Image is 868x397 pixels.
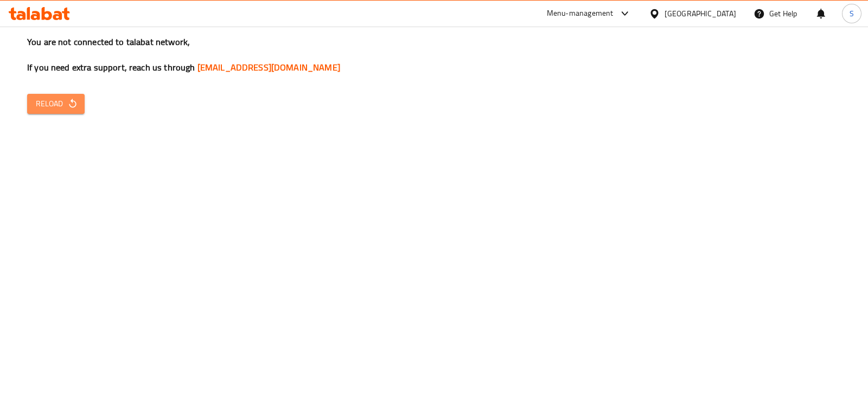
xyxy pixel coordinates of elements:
a: [EMAIL_ADDRESS][DOMAIN_NAME] [197,59,340,75]
div: Menu-management [547,7,614,20]
span: Reload [36,97,76,111]
button: Reload [27,94,85,114]
div: [GEOGRAPHIC_DATA] [665,8,736,20]
span: S [850,8,854,20]
h3: You are not connected to talabat network, If you need extra support, reach us through [27,36,841,74]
